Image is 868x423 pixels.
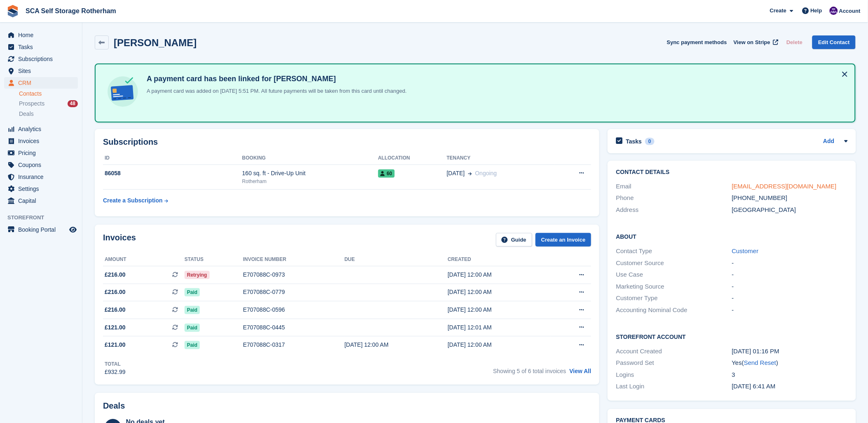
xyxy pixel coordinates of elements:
span: £216.00 [105,270,126,279]
th: Created [448,253,551,266]
div: 3 [732,370,848,380]
span: Help [811,7,822,15]
div: Yes [732,358,848,368]
a: Customer [732,247,759,254]
span: Paid [185,288,200,296]
div: £932.99 [105,368,126,376]
span: Prospects [19,100,44,108]
span: Capital [18,195,68,207]
span: Ongoing [475,170,497,176]
a: menu [4,171,78,183]
div: E707088C-0317 [243,341,344,349]
button: Delete [783,35,806,49]
th: Tenancy [447,152,554,165]
a: menu [4,224,78,235]
span: Booking Portal [18,224,68,235]
div: [DATE] 12:00 AM [448,288,551,296]
div: E707088C-0596 [243,305,344,314]
div: [GEOGRAPHIC_DATA] [732,205,848,215]
a: Create a Subscription [103,193,168,208]
a: Guide [496,233,532,247]
div: E707088C-0779 [243,288,344,296]
th: Allocation [378,152,447,165]
a: menu [4,147,78,159]
div: 86058 [103,169,242,178]
span: [DATE] [447,169,465,178]
th: ID [103,152,242,165]
div: Total [105,360,126,368]
span: Home [18,29,68,41]
a: menu [4,65,78,77]
a: menu [4,159,78,171]
div: Create a Subscription [103,196,163,205]
a: menu [4,53,78,65]
div: Customer Source [616,258,732,268]
a: Add [824,137,835,146]
span: Paid [185,341,200,349]
span: £121.00 [105,341,126,349]
a: Edit Contact [812,35,856,49]
div: Use Case [616,270,732,280]
img: card-linked-ebf98d0992dc2aeb22e95c0e3c79077019eb2392cfd83c6a337811c24bc77127.svg [105,74,140,109]
span: Sites [18,65,68,77]
span: Pricing [18,147,68,159]
time: 2025-06-08 05:41:21 UTC [732,383,776,390]
div: Accounting Nominal Code [616,305,732,315]
div: [DATE] 12:00 AM [448,341,551,349]
div: Rotherham [242,178,378,185]
a: SCA Self Storage Rotherham [22,4,119,18]
a: menu [4,183,78,195]
div: - [732,305,848,315]
span: 60 [378,169,395,178]
div: Marketing Source [616,282,732,291]
a: Deals [19,110,78,118]
a: menu [4,135,78,147]
div: [DATE] 01:16 PM [732,347,848,356]
h2: [PERSON_NAME] [114,37,197,48]
span: Paid [185,306,200,314]
a: Contacts [19,90,78,98]
span: CRM [18,77,68,89]
div: Phone [616,193,732,203]
div: - [732,294,848,303]
h2: Invoices [103,233,136,247]
span: Create [770,7,786,15]
span: Coupons [18,159,68,171]
img: Kelly Neesham [830,7,838,15]
div: - [732,258,848,268]
div: - [732,270,848,280]
div: Customer Type [616,294,732,303]
h4: A payment card has been linked for [PERSON_NAME] [143,74,407,84]
span: Analytics [18,123,68,135]
th: Booking [242,152,378,165]
a: Preview store [68,225,78,235]
h2: Contact Details [616,169,847,176]
span: Deals [19,110,34,118]
span: Tasks [18,41,68,53]
a: Send Reset [744,359,776,366]
a: menu [4,77,78,89]
div: Email [616,182,732,191]
span: £216.00 [105,305,126,314]
div: Contact Type [616,247,732,256]
span: £121.00 [105,323,126,332]
div: [DATE] 12:00 AM [344,341,448,349]
div: E707088C-0973 [243,270,344,279]
a: menu [4,29,78,41]
a: Prospects 48 [19,99,78,108]
div: 48 [68,100,78,107]
div: Password Set [616,358,732,368]
span: £216.00 [105,288,126,296]
div: Address [616,205,732,215]
a: menu [4,195,78,207]
span: Subscriptions [18,53,68,65]
div: [PHONE_NUMBER] [732,193,848,203]
div: Account Created [616,347,732,356]
h2: Tasks [626,138,642,145]
a: View on Stripe [730,35,780,49]
div: 160 sq. ft - Drive-Up Unit [242,169,378,178]
div: Logins [616,370,732,380]
h2: Storefront Account [616,332,847,341]
a: Create an Invoice [536,233,592,247]
th: Invoice number [243,253,344,266]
